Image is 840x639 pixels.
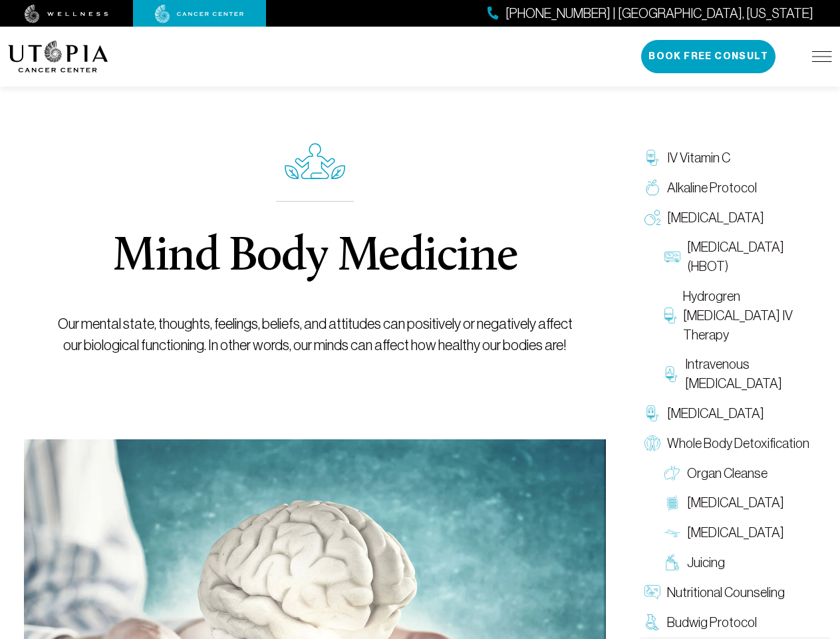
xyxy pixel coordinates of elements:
a: Organ Cleanse [658,459,832,489]
img: Oxygen Therapy [644,210,660,226]
h1: Mind Body Medicine [112,234,517,282]
img: Juicing [664,554,680,570]
span: Hydrogren [MEDICAL_DATA] IV Therapy [683,287,826,344]
img: Chelation Therapy [644,405,660,421]
a: Intravenous [MEDICAL_DATA] [658,349,832,399]
img: Hydrogren Peroxide IV Therapy [664,308,676,323]
span: Nutritional Counseling [667,583,785,602]
img: Intravenous Ozone Therapy [664,366,678,382]
img: Budwig Protocol [644,614,660,630]
span: [MEDICAL_DATA] [687,493,784,513]
a: [MEDICAL_DATA] [638,203,832,233]
img: Colon Therapy [664,495,680,511]
span: Whole Body Detoxification [667,434,809,453]
a: Hydrogren [MEDICAL_DATA] IV Therapy [658,282,832,349]
a: [MEDICAL_DATA] (HBOT) [658,232,832,282]
a: IV Vitamin C [638,143,832,173]
img: cancer center [155,5,244,23]
img: Organ Cleanse [664,465,680,481]
span: [PHONE_NUMBER] | [GEOGRAPHIC_DATA], [US_STATE] [505,4,813,23]
a: Nutritional Counseling [638,578,832,608]
img: wellness [25,5,108,23]
img: Lymphatic Massage [664,525,680,541]
img: logo [8,41,108,73]
img: Alkaline Protocol [644,180,660,196]
span: IV Vitamin C [667,148,730,168]
span: [MEDICAL_DATA] [667,208,764,228]
a: Juicing [658,548,832,578]
span: [MEDICAL_DATA] [667,404,764,423]
span: Intravenous [MEDICAL_DATA] [685,355,825,393]
a: [MEDICAL_DATA] [658,518,832,548]
span: Alkaline Protocol [667,178,757,198]
span: Budwig Protocol [667,613,757,632]
a: [MEDICAL_DATA] [638,399,832,429]
button: Book Free Consult [641,40,775,73]
a: Alkaline Protocol [638,173,832,203]
a: [PHONE_NUMBER] | [GEOGRAPHIC_DATA], [US_STATE] [488,4,813,23]
img: icon-hamburger [812,51,832,62]
a: Budwig Protocol [638,608,832,638]
span: Organ Cleanse [687,464,768,483]
img: Nutritional Counseling [644,584,660,600]
span: Juicing [687,553,725,572]
img: Whole Body Detoxification [644,435,660,451]
p: Our mental state, thoughts, feelings, beliefs, and attitudes can positively or negatively affect ... [50,314,580,356]
img: Hyperbaric Oxygen Therapy (HBOT) [664,249,680,265]
span: [MEDICAL_DATA] [687,523,784,542]
a: Whole Body Detoxification [638,429,832,459]
img: IV Vitamin C [644,150,660,166]
span: [MEDICAL_DATA] (HBOT) [687,238,825,276]
img: icon [285,143,345,180]
a: [MEDICAL_DATA] [658,488,832,518]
